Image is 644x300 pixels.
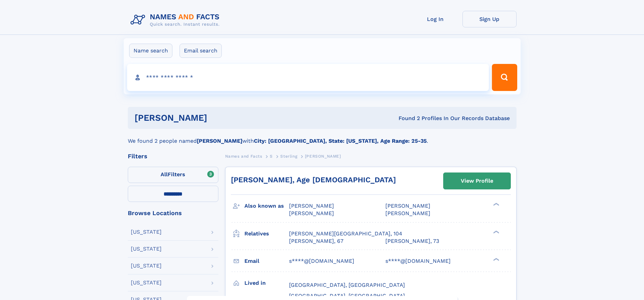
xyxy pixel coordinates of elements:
[244,255,289,267] h3: Email
[408,11,462,27] a: Log In
[289,210,334,216] span: [PERSON_NAME]
[289,293,405,299] span: [GEOGRAPHIC_DATA], [GEOGRAPHIC_DATA]
[131,246,162,252] div: [US_STATE]
[289,282,405,288] span: [GEOGRAPHIC_DATA], [GEOGRAPHIC_DATA]
[129,44,172,58] label: Name search
[197,138,242,144] b: [PERSON_NAME]
[244,228,289,239] h3: Relatives
[128,167,218,183] label: Filters
[385,210,430,216] span: [PERSON_NAME]
[244,277,289,289] h3: Lived in
[270,154,273,159] span: S
[492,230,500,234] div: ❯
[225,152,262,160] a: Names and Facts
[270,152,273,160] a: S
[461,173,493,189] div: View Profile
[131,229,162,235] div: [US_STATE]
[385,237,439,245] a: [PERSON_NAME], 73
[128,129,517,145] div: We found 2 people named with .
[161,171,168,178] span: All
[289,203,334,209] span: [PERSON_NAME]
[131,263,162,269] div: [US_STATE]
[289,237,343,245] a: [PERSON_NAME], 67
[303,115,510,122] div: Found 2 Profiles In Our Records Database
[128,11,225,29] img: Logo Names and Facts
[180,44,222,58] label: Email search
[244,200,289,212] h3: Also known as
[492,64,517,91] button: Search Button
[127,64,489,91] input: search input
[254,138,427,144] b: City: [GEOGRAPHIC_DATA], State: [US_STATE], Age Range: 25-35
[385,203,430,209] span: [PERSON_NAME]
[128,210,218,216] div: Browse Locations
[231,176,396,184] a: [PERSON_NAME], Age [DEMOGRAPHIC_DATA]
[444,173,510,189] a: View Profile
[492,202,500,207] div: ❯
[128,153,218,159] div: Filters
[305,154,341,159] span: [PERSON_NAME]
[280,154,297,159] span: Sterling
[462,11,517,27] a: Sign Up
[289,230,402,237] a: [PERSON_NAME][GEOGRAPHIC_DATA], 104
[131,280,162,285] div: [US_STATE]
[492,257,500,261] div: ❯
[135,114,303,122] h1: [PERSON_NAME]
[280,152,297,160] a: Sterling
